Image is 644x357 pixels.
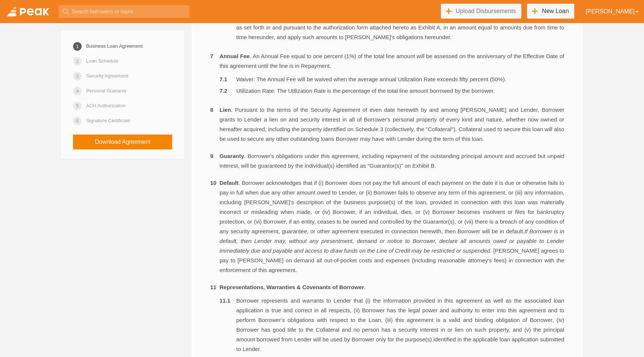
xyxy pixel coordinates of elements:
li: . Pursuant to the terms of the Security Agreement of even date herewith by and among [PERSON_NAME... [210,105,564,144]
a: New Loan [527,4,574,19]
li: Electronic Payments: Borrower authorizes Lender to make electronic withdrawals of funds from [PER... [220,13,564,42]
input: Search borrowers or loans [59,5,189,18]
a: Upload Disbursements [441,4,522,19]
b: Annual Fee [220,53,250,59]
li: Utilization Rate: The Utilization Rate is the percentage of the total line amount borrowed by the... [220,86,495,96]
a: Signature Certificate [86,114,130,127]
a: Download Agreement [73,135,172,149]
b: Representations, Warranties & Covenants of Borrower [220,284,364,290]
a: Personal Guaranty [86,84,126,97]
li: Borrower represents and warrants to Lender that (i) the information provided in this agreement as... [220,296,564,354]
li: . An Annual Fee equal to one percent (1%) of the total line amount will be assessed on the annive... [210,51,564,98]
a: Security Agreement [86,69,128,82]
a: ACH Authorization [86,99,126,112]
li: . Borrower acknowledges that if (i) Borrower does not pay the full amount of each payment on the ... [210,178,564,275]
b: Default [220,180,239,186]
a: Business Loan Agreement [86,40,143,53]
li: Waiver: The Annual Fee will be waived when the average annual Utilization Rate exceeds fifty perc... [220,75,506,84]
i: If Borrower is in default, then Lender may, without any presentment, demand or notice to Borrower... [220,228,564,254]
li: . Borrower's obligations under this agreement, including repayment of the outstanding principal a... [210,151,564,171]
b: Guaranty [220,153,244,159]
b: Lien [220,107,231,113]
a: Loan Schedule [86,54,119,67]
